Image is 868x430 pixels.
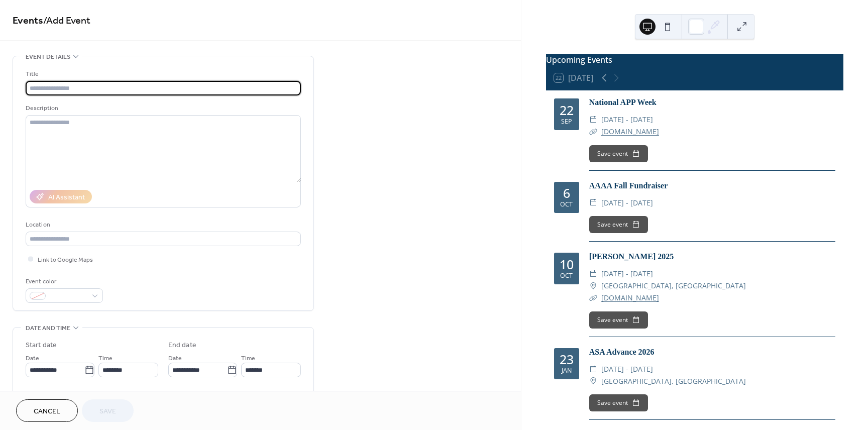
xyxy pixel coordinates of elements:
a: National APP Week [589,98,657,106]
div: ​ [589,126,597,138]
span: Time [241,353,255,364]
span: [DATE] - [DATE] [601,197,653,209]
span: All day [38,390,55,401]
div: ​ [589,268,597,280]
a: Events [13,11,43,31]
span: / Add Event [43,11,90,31]
div: Event color [26,276,101,287]
div: 22 [560,104,574,117]
div: Sep [561,119,572,125]
button: Save event [589,145,648,162]
div: ​ [589,197,597,209]
span: [GEOGRAPHIC_DATA], [GEOGRAPHIC_DATA] [601,280,746,292]
span: Date [168,353,182,364]
span: [DATE] - [DATE] [601,114,653,126]
div: ​ [589,292,597,304]
span: Event details [26,52,70,62]
span: Link to Google Maps [38,255,93,265]
div: 10 [560,258,574,271]
span: [DATE] - [DATE] [601,363,653,375]
span: [DATE] - [DATE] [601,268,653,280]
div: Oct [560,201,573,208]
span: Date and time [26,323,70,334]
div: AAAA Fall Fundraiser [589,180,835,192]
a: [DOMAIN_NAME] [601,127,659,136]
div: ​ [589,375,597,387]
div: Description [26,103,299,114]
div: End date [168,340,196,351]
span: Date [26,353,39,364]
button: Save event [589,216,648,233]
div: Title [26,69,299,79]
span: [GEOGRAPHIC_DATA], [GEOGRAPHIC_DATA] [601,375,746,387]
div: ​ [589,114,597,126]
div: ASA Advance 2026 [589,346,835,358]
button: Save event [589,311,648,329]
a: [PERSON_NAME] 2025 [589,252,674,261]
div: 23 [560,353,574,366]
div: Upcoming Events [546,54,843,66]
a: [DOMAIN_NAME] [601,293,659,302]
div: Start date [26,340,57,351]
div: Jan [562,368,572,374]
span: Time [98,353,113,364]
div: ​ [589,280,597,292]
span: Cancel [34,406,60,417]
div: Oct [560,273,573,279]
div: 6 [563,187,570,199]
button: Cancel [16,399,78,422]
div: Location [26,220,299,230]
div: ​ [589,363,597,375]
button: Save event [589,394,648,411]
